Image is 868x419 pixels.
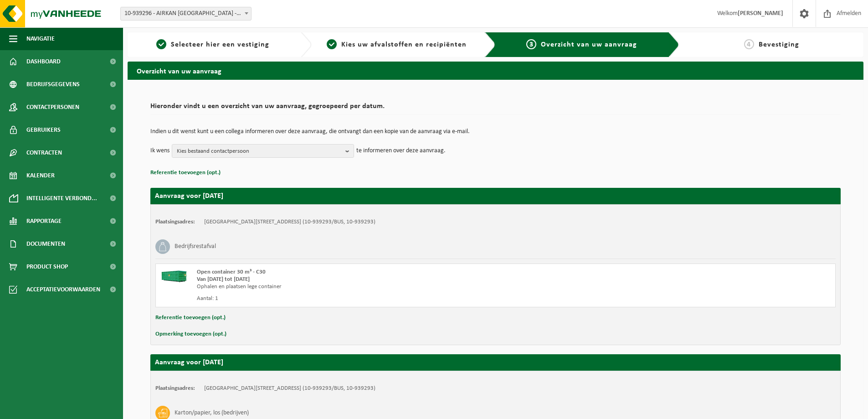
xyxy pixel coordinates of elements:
td: [GEOGRAPHIC_DATA][STREET_ADDRESS] (10-939293/BUS, 10-939293) [204,385,375,392]
span: Acceptatievoorwaarden [26,278,100,301]
span: Open container 30 m³ - C30 [197,269,266,275]
p: Ik wens [150,144,169,158]
button: Referentie toevoegen (opt.) [150,167,221,179]
span: Rapportage [26,210,62,233]
span: Intelligente verbond... [26,187,97,210]
strong: Aanvraag voor [DATE] [155,192,223,200]
strong: Aanvraag voor [DATE] [155,359,223,366]
span: Gebruikers [26,119,61,141]
span: Kalender [26,164,55,187]
img: HK-XC-30-GN-00.png [160,269,188,282]
span: Navigatie [26,27,55,50]
span: Kies bestaand contactpersoon [177,145,342,158]
p: te informeren over deze aanvraag. [356,144,446,158]
span: 3 [526,39,536,49]
h2: Hieronder vindt u een overzicht van uw aanvraag, gegroepeerd per datum. [150,103,841,115]
button: Referentie toevoegen (opt.) [155,312,226,324]
span: 1 [156,39,166,49]
div: Aantal: 1 [197,295,532,302]
a: 1Selecteer hier een vestiging [132,39,293,50]
span: Contracten [26,141,62,164]
span: Documenten [26,233,65,255]
span: 4 [744,39,754,49]
span: 2 [327,39,337,49]
h2: Overzicht van uw aanvraag [128,62,863,79]
a: 2Kies uw afvalstoffen en recipiënten [316,39,478,50]
span: 10-939296 - AIRKAN NV - OUDENAARDE [120,7,252,21]
strong: Van [DATE] tot [DATE] [197,276,250,282]
strong: Plaatsingsadres: [155,219,195,225]
span: Selecteer hier een vestiging [171,41,269,48]
td: [GEOGRAPHIC_DATA][STREET_ADDRESS] (10-939293/BUS, 10-939293) [204,218,375,226]
span: 10-939296 - AIRKAN NV - OUDENAARDE [121,7,251,20]
strong: Plaatsingsadres: [155,385,195,391]
p: Indien u dit wenst kunt u een collega informeren over deze aanvraag, die ontvangt dan een kopie v... [150,129,841,135]
h3: Bedrijfsrestafval [175,239,216,254]
button: Opmerking toevoegen (opt.) [155,328,226,340]
span: Product Shop [26,255,68,278]
span: Dashboard [26,50,61,73]
strong: [PERSON_NAME] [738,10,783,17]
span: Bevestiging [759,41,799,48]
span: Contactpersonen [26,96,79,119]
button: Kies bestaand contactpersoon [172,144,354,158]
span: Bedrijfsgegevens [26,73,80,96]
span: Kies uw afvalstoffen en recipiënten [341,41,467,48]
div: Ophalen en plaatsen lege container [197,283,532,290]
span: Overzicht van uw aanvraag [541,41,637,48]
